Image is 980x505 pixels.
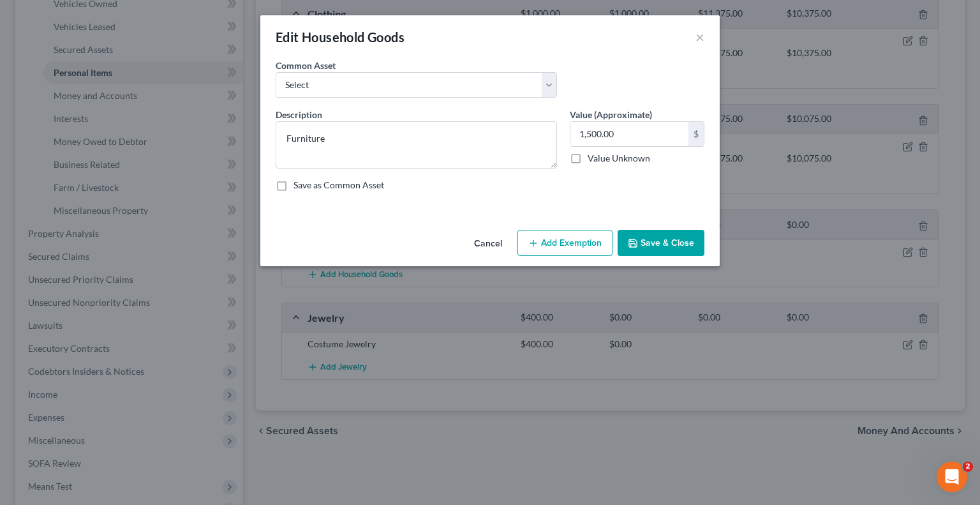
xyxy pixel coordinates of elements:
iframe: Intercom live chat [937,462,967,492]
button: Save & Close [618,230,704,257]
button: Cancel [464,231,512,257]
label: Value Unknown [588,152,650,165]
div: Edit Household Goods [276,28,405,46]
label: Save as Common Asset [293,179,384,192]
label: Common Asset [276,59,336,72]
div: $ [688,122,704,146]
span: 2 [963,462,973,472]
label: Value (Approximate) [570,108,652,121]
span: Description [276,109,322,120]
button: × [695,29,704,45]
input: 0.00 [570,122,688,146]
button: Add Exemption [517,230,612,257]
